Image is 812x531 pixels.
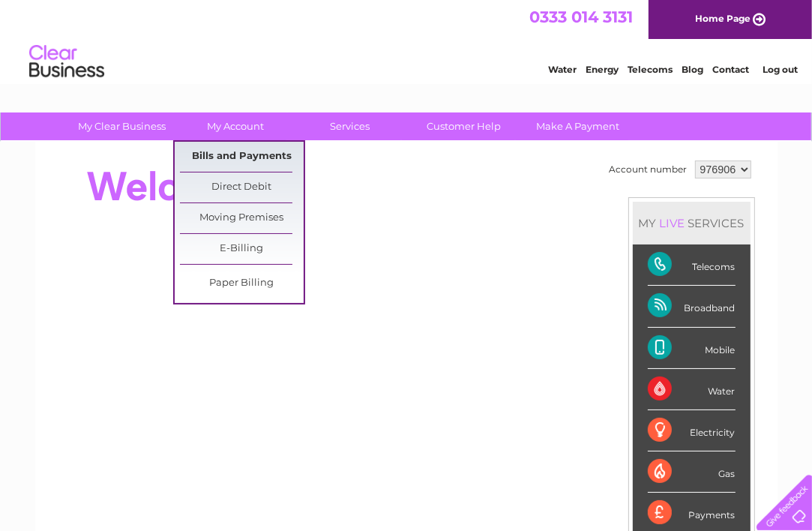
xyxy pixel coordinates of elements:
a: Blog [682,64,703,75]
div: MY SERVICES [633,202,751,244]
a: 0333 014 3131 [529,7,633,26]
a: My Clear Business [60,112,184,140]
a: Direct Debit [180,172,304,202]
div: Water [648,369,736,410]
img: logo.png [28,39,105,85]
a: E-Billing [180,234,304,264]
div: Telecoms [648,244,736,286]
a: Water [548,64,577,75]
a: Telecoms [628,64,673,75]
a: Services [288,112,412,140]
a: Customer Help [402,112,526,140]
a: Bills and Payments [180,142,304,172]
div: Electricity [648,410,736,451]
a: Contact [712,64,749,75]
div: Mobile [648,328,736,369]
div: LIVE [657,216,688,230]
a: Paper Billing [180,268,304,298]
a: Log out [763,64,798,75]
a: Make A Payment [516,112,640,140]
div: Broadband [648,286,736,327]
a: Energy [586,64,619,75]
a: Moving Premises [180,203,304,233]
div: Clear Business is a trading name of Verastar Limited (registered in [GEOGRAPHIC_DATA] No. 3667643... [52,8,761,73]
a: My Account [174,112,298,140]
td: Account number [606,157,691,182]
div: Gas [648,451,736,493]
